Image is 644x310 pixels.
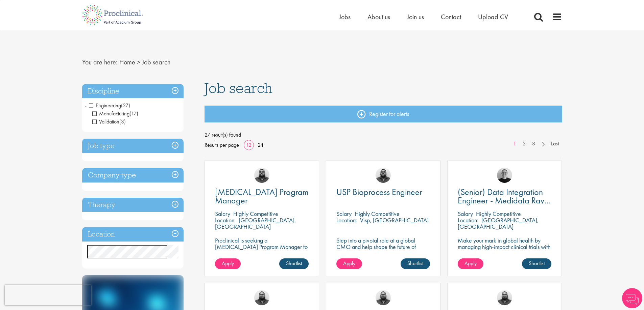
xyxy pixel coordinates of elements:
a: Apply [215,258,241,269]
img: Ashley Bennett [376,290,391,305]
span: Engineering [89,102,130,109]
span: Location: [336,216,357,224]
a: Shortlist [522,258,551,269]
span: You are here: [82,58,118,66]
h3: Discipline [82,84,184,98]
p: Step into a pivotal role at a global CMO and help shape the future of healthcare manufacturing. [336,237,430,256]
span: (3) [119,118,126,125]
a: Shortlist [279,258,309,269]
a: Apply [336,258,362,269]
span: Salary [458,210,473,218]
iframe: reCAPTCHA [5,285,91,305]
p: Make your mark in global health by managing high-impact clinical trials with a leading CRO. [458,237,551,256]
span: Apply [464,260,477,267]
a: 1 [510,140,520,148]
a: Apply [458,258,483,269]
a: 3 [529,140,539,148]
a: About us [367,12,390,21]
p: Proclinical is seeking a [MEDICAL_DATA] Program Manager to join our client's team for an exciting... [215,237,309,276]
a: Join us [407,12,424,21]
span: [MEDICAL_DATA] Program Manager [215,186,309,206]
img: Chatbot [622,288,642,308]
a: breadcrumb link [119,58,135,66]
p: [GEOGRAPHIC_DATA], [GEOGRAPHIC_DATA] [215,216,296,230]
span: USP Bioprocess Engineer [336,186,422,198]
a: Last [548,140,562,148]
span: Validation [92,118,126,125]
span: Salary [336,210,352,218]
p: Highly Competitive [355,210,400,218]
p: Visp, [GEOGRAPHIC_DATA] [360,216,429,224]
a: Register for alerts [205,106,562,122]
span: Location: [458,216,478,224]
a: Upload CV [478,12,508,21]
span: (17) [129,110,138,117]
h3: Company type [82,168,184,182]
p: Highly Competitive [476,210,521,218]
a: 24 [255,141,266,148]
span: Salary [215,210,230,218]
span: > [137,58,140,66]
span: 27 result(s) found [205,130,562,140]
h3: Job type [82,139,184,153]
span: Validation [92,118,119,125]
img: Emma Pretorious [497,168,512,183]
img: Ashley Bennett [254,290,269,305]
h3: Therapy [82,198,184,212]
span: Apply [343,260,355,267]
a: Shortlist [401,258,430,269]
p: Highly Competitive [233,210,278,218]
span: Job search [142,58,170,66]
a: [MEDICAL_DATA] Program Manager [215,188,309,205]
span: (27) [121,102,130,109]
span: (Senior) Data Integration Engineer - Medidata Rave Specialized [458,186,551,215]
a: 2 [519,140,529,148]
span: Results per page [205,140,239,150]
img: Ashley Bennett [254,168,269,183]
p: [GEOGRAPHIC_DATA], [GEOGRAPHIC_DATA] [458,216,539,230]
img: Ashley Bennett [376,168,391,183]
a: USP Bioprocess Engineer [336,188,430,196]
a: Jobs [339,12,351,21]
a: (Senior) Data Integration Engineer - Medidata Rave Specialized [458,188,551,205]
span: Apply [222,260,234,267]
a: Contact [441,12,461,21]
span: Engineering [89,102,121,109]
a: 12 [244,141,254,148]
h3: Location [82,227,184,242]
img: Ashley Bennett [497,290,512,305]
span: Manufacturing [92,110,138,117]
span: Location: [215,216,236,224]
span: - [85,100,87,110]
span: Manufacturing [92,110,129,117]
span: Job search [205,79,272,97]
